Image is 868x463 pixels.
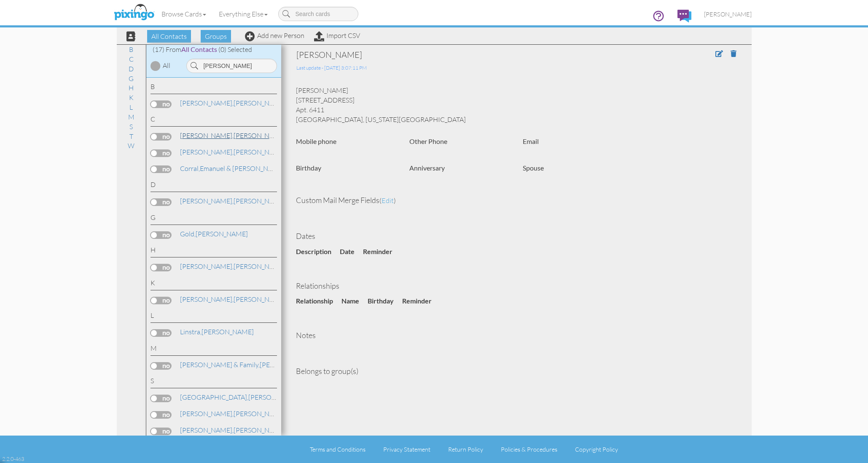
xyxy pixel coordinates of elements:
h4: Relationships [296,282,737,290]
strong: Spouse [523,164,544,172]
span: [PERSON_NAME], [180,426,234,434]
a: B [125,44,137,54]
span: [GEOGRAPHIC_DATA], [180,393,248,401]
h4: Notes [296,331,737,340]
strong: Other Phone [409,137,447,145]
a: W [124,141,139,151]
a: G [124,73,138,84]
a: C [125,54,138,64]
span: [PERSON_NAME], [180,99,234,107]
input: Search cards [278,7,358,21]
a: [PERSON_NAME] [179,98,354,108]
strong: Mobile phone [296,137,336,145]
a: Return Policy [448,446,483,453]
a: [PERSON_NAME] [179,425,287,435]
a: Everything Else [212,3,274,24]
img: pixingo logo [112,2,156,23]
a: [PERSON_NAME] and [PERSON_NAME] [179,196,353,206]
th: Date [340,245,363,259]
th: Description [296,245,340,259]
a: Policies & Procedures [501,446,557,453]
strong: Birthday [296,164,321,172]
th: Name [341,294,368,308]
a: Import CSV [314,31,360,40]
th: Reminder [363,245,401,259]
span: Corral, [180,164,200,173]
div: S [150,376,277,388]
div: All [163,61,170,70]
h4: Belongs to group(s) [296,367,737,376]
h4: Dates [296,232,737,241]
a: T [125,131,137,141]
th: Birthday [368,294,402,308]
div: B [150,82,277,94]
span: Last update - [DATE] 3:07:11 PM [296,65,367,71]
div: (17) From [146,45,281,54]
a: Browse Cards [155,3,212,24]
a: L [125,102,137,112]
a: S [125,122,137,132]
a: [PERSON_NAME] and [PERSON_NAME] [179,392,368,402]
div: D [150,180,277,192]
strong: Email [523,137,539,145]
a: M [124,112,139,122]
div: L [150,311,277,323]
div: [PERSON_NAME] [296,49,646,61]
span: Linstra, [180,328,202,336]
th: Relationship [296,294,341,308]
span: [PERSON_NAME], [180,197,234,205]
a: [PERSON_NAME] [179,327,255,337]
a: H [124,83,138,93]
span: [PERSON_NAME], [180,131,234,140]
a: [PERSON_NAME] [179,261,287,271]
div: C [150,114,277,127]
a: [PERSON_NAME] [698,3,758,25]
div: H [150,245,277,257]
span: edit [382,196,394,205]
span: All Contacts [147,30,191,43]
span: Gold, [180,230,196,238]
span: [PERSON_NAME], [180,295,234,303]
span: ( ) [379,196,396,205]
a: [PERSON_NAME] [179,229,249,239]
a: Emanuel & [PERSON_NAME] [179,163,285,173]
span: (0) Selected [218,45,252,54]
a: Copyright Policy [575,446,618,453]
a: Add new Person [245,31,304,40]
div: M [150,344,277,356]
th: Reminder [402,294,440,308]
img: comments.svg [677,10,691,22]
a: [PERSON_NAME] [179,147,287,157]
a: [PERSON_NAME] and [PERSON_NAME] [179,360,379,370]
div: K [150,278,277,290]
a: D [124,64,138,74]
div: G [150,213,277,225]
span: [PERSON_NAME] [704,11,752,18]
div: 2.2.0-463 [2,455,24,463]
a: Privacy Statement [383,446,430,453]
div: [PERSON_NAME] [STREET_ADDRESS] Apt. 6411 [GEOGRAPHIC_DATA], [US_STATE][GEOGRAPHIC_DATA] [290,86,743,124]
a: [PERSON_NAME] and [PERSON_NAME] [179,294,353,304]
strong: Anniversary [409,164,445,172]
h4: Custom Mail Merge Fields [296,196,737,205]
span: Groups [201,30,231,43]
span: [PERSON_NAME], [180,148,234,156]
span: [PERSON_NAME], [180,409,234,418]
a: Terms and Conditions [310,446,365,453]
span: All Contacts [181,45,217,53]
span: [PERSON_NAME], [180,262,234,271]
a: [PERSON_NAME] [179,130,287,141]
span: [PERSON_NAME] & Family, [180,360,260,369]
a: [PERSON_NAME] [179,409,287,419]
a: K [125,92,138,103]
